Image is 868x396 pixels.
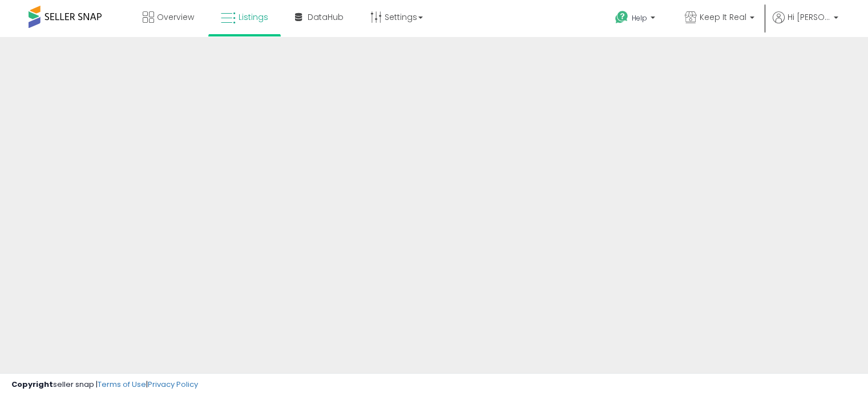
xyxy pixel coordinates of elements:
span: Help [632,13,647,23]
a: Terms of Use [98,379,146,390]
a: Help [606,2,667,37]
a: Hi [PERSON_NAME] [773,11,838,37]
span: Overview [157,11,194,23]
span: Keep It Real [700,11,746,23]
div: seller snap | | [11,379,198,390]
span: Hi [PERSON_NAME] [788,11,830,23]
span: DataHub [308,11,344,23]
span: Listings [239,11,268,23]
a: Privacy Policy [148,379,198,390]
i: Get Help [615,10,629,25]
strong: Copyright [11,379,53,390]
